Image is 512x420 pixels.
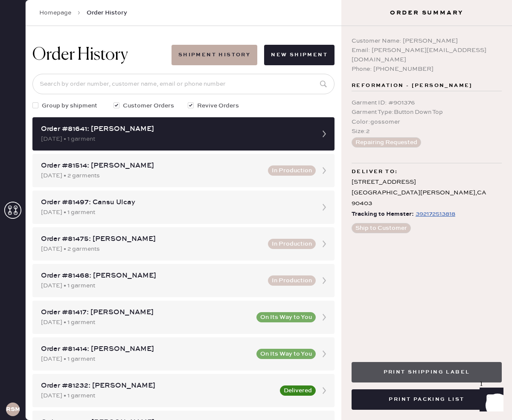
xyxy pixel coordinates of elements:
[27,264,483,275] div: Reformation [GEOGRAPHIC_DATA][PERSON_NAME]
[41,208,311,217] div: [DATE] • 1 garment
[224,335,287,342] img: logo
[352,64,502,74] div: Phone: [PHONE_NUMBER]
[41,171,263,180] div: [DATE] • 2 garments
[27,57,483,67] div: Packing slip
[41,161,263,171] div: Order #81514: [PERSON_NAME]
[41,124,311,134] div: Order #81641: [PERSON_NAME]
[27,302,92,313] th: ID
[172,45,257,65] button: Shipment History
[352,167,398,177] span: Deliver to:
[352,127,502,136] div: Size : 2
[41,244,263,254] div: [DATE] • 2 garments
[352,223,411,233] button: Ship to Customer
[352,98,502,107] div: Garment ID : # 901376
[224,168,287,175] img: Logo
[352,177,502,209] div: [STREET_ADDRESS] [GEOGRAPHIC_DATA][PERSON_NAME] , CA 90403
[41,197,311,208] div: Order #81497: Cansu Ulcay
[27,144,77,155] th: ID
[200,302,369,313] th: Customer
[341,9,512,17] h3: Order Summary
[27,287,483,298] div: Orders In Shipment :
[77,144,452,155] th: Description
[6,406,20,412] h3: RSMA
[41,307,251,318] div: Order #81417: [PERSON_NAME]
[352,46,502,64] div: Email: [PERSON_NAME][EMAIL_ADDRESS][DOMAIN_NAME]
[352,81,473,91] span: Reformation - [PERSON_NAME]
[41,271,263,281] div: Order #81468: [PERSON_NAME]
[352,137,421,148] button: Repairing Requested
[352,389,502,410] button: Print Packing List
[200,313,369,324] td: [PERSON_NAME]
[414,209,455,220] a: 392172513818
[280,385,316,396] button: Delivered
[41,391,275,400] div: [DATE] • 1 garment
[77,155,452,166] td: Button Down Top - Reformation - skyler gossomer - Size: 2
[242,10,268,36] img: logo
[32,45,128,65] h1: Order History
[352,368,502,376] a: Print Shipping Label
[27,101,483,131] div: # 88599 [PERSON_NAME] [PERSON_NAME] [EMAIL_ADDRESS][DOMAIN_NAME]
[451,144,483,155] th: QTY
[451,155,483,166] td: 1
[123,101,174,110] span: Customer Orders
[92,302,200,313] th: Order Date
[41,134,311,144] div: [DATE] • 1 garment
[87,9,127,17] span: Order History
[27,313,92,324] td: 81641
[41,318,251,327] div: [DATE] • 1 garment
[242,197,268,223] img: logo
[41,281,263,290] div: [DATE] • 1 garment
[416,209,455,219] div: https://www.fedex.com/apps/fedextrack/?tracknumbers=392172513818&cntry_code=US
[471,382,508,418] iframe: Front Chat
[352,362,502,382] button: Print Shipping Label
[41,381,275,391] div: Order #81232: [PERSON_NAME]
[92,313,200,324] td: [DATE]
[352,117,502,127] div: Color : gossomer
[41,234,263,244] div: Order #81475: [PERSON_NAME]
[39,9,71,17] a: Homepage
[268,165,316,176] button: In Production
[256,349,316,359] button: On Its Way to You
[41,354,251,364] div: [DATE] • 1 garment
[32,74,335,94] input: Search by order number, customer name, email or phone number
[41,344,251,354] div: Order #81414: [PERSON_NAME]
[352,36,502,46] div: Customer Name: [PERSON_NAME]
[27,67,483,78] div: Order # 81641
[27,254,483,264] div: Shipment #105621
[256,312,316,322] button: On Its Way to You
[268,275,316,286] button: In Production
[27,90,483,101] div: Customer information
[268,239,316,249] button: In Production
[264,45,335,65] button: New Shipment
[197,101,239,110] span: Revive Orders
[369,302,483,313] th: # Garments
[27,155,77,166] td: 901376
[352,209,414,220] span: Tracking to Hemster:
[369,313,483,324] td: 1
[42,101,97,110] span: Group by shipment
[352,107,502,117] div: Garment Type : Button Down Top
[27,244,483,254] div: Shipment Summary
